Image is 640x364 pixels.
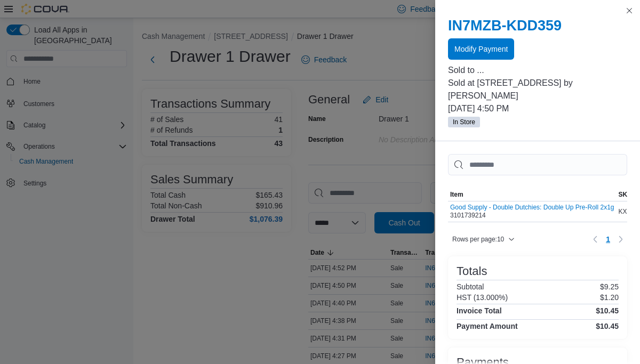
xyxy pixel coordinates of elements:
p: $1.20 [600,293,619,302]
span: SKU [619,190,632,199]
nav: Pagination for table: MemoryTable from EuiInMemoryTable [589,231,627,248]
span: 1 [606,234,610,245]
h2: IN7MZB-KDD359 [448,17,627,34]
button: Close this dialog [623,4,636,17]
input: This is a search bar. As you type, the results lower in the page will automatically filter. [448,154,627,175]
h3: Totals [457,265,487,278]
p: Sold at [STREET_ADDRESS] by [PERSON_NAME] [448,77,627,102]
button: Item [448,188,617,201]
ul: Pagination for table: MemoryTable from EuiInMemoryTable [602,231,614,248]
span: In Store [453,117,475,127]
span: In Store [448,117,480,127]
span: Item [450,190,463,199]
span: Modify Payment [454,44,508,54]
p: [DATE] 4:50 PM [448,102,627,115]
h6: Subtotal [457,282,484,291]
h4: Payment Amount [457,322,518,330]
button: Good Supply - Double Dutchies: Double Up Pre-Roll 2x1g [450,204,614,211]
p: $9.25 [600,282,619,291]
h4: $10.45 [596,322,619,330]
button: Previous page [589,233,602,246]
button: Next page [614,233,627,246]
button: Modify Payment [448,38,514,60]
p: Sold to ... [448,64,627,77]
div: 3101739214 [450,204,614,220]
h4: $10.45 [596,306,619,315]
h6: HST (13.000%) [457,293,508,302]
h4: Invoice Total [457,306,502,315]
button: Page 1 of 1 [602,231,614,248]
button: Rows per page:10 [448,233,519,246]
span: Rows per page : 10 [452,235,504,244]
